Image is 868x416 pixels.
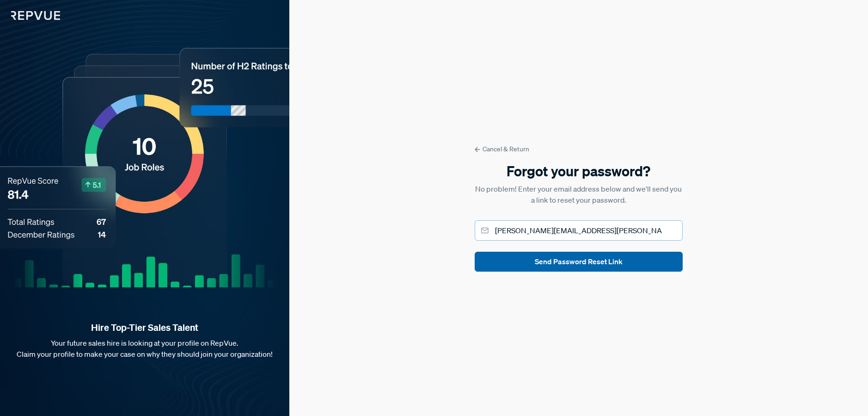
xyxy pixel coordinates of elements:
input: Email address [475,220,683,241]
a: Cancel & Return [475,144,683,154]
p: No problem! Enter your email address below and we'll send you a link to reset your password. [475,183,683,205]
h5: Forgot your password? [475,161,683,181]
p: Your future sales hire is looking at your profile on RepVue. Claim your profile to make your case... [15,337,275,360]
button: Send Password Reset Link [475,252,683,272]
strong: Hire Top-Tier Sales Talent [15,322,275,334]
